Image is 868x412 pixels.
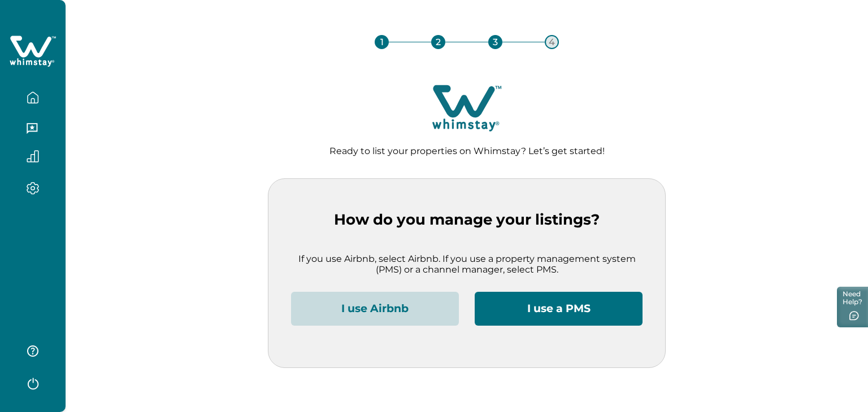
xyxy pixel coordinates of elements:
div: 3 [488,35,502,49]
div: 4 [545,35,559,49]
div: 2 [431,35,445,49]
button: I use Airbnb [291,292,459,326]
button: I use a PMS [475,292,643,326]
div: 1 [375,35,389,49]
p: Ready to list your properties on Whimstay? Let’s get started! [84,146,850,157]
p: If you use Airbnb, select Airbnb. If you use a property management system (PMS) or a channel mana... [291,253,643,275]
p: How do you manage your listings? [291,211,643,229]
